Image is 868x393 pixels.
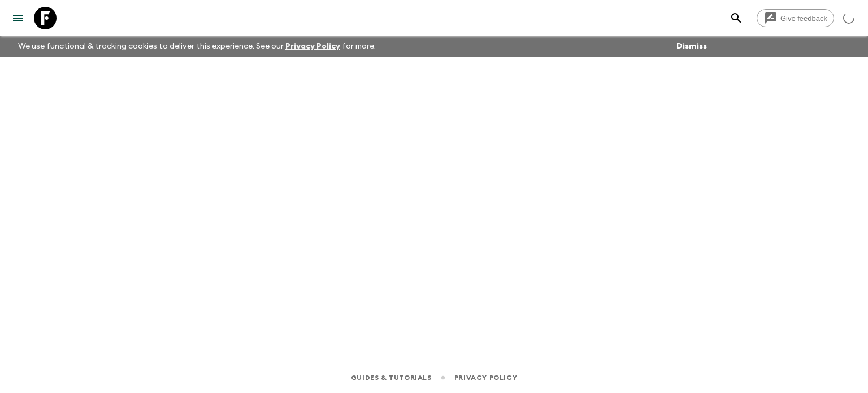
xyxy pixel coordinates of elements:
[725,7,748,29] button: search adventures
[774,14,834,23] span: Give feedback
[454,372,517,384] a: Privacy Policy
[351,372,432,384] a: Guides & Tutorials
[7,7,29,29] button: menu
[285,42,340,50] a: Privacy Policy
[674,38,710,54] button: Dismiss
[14,36,380,57] p: We use functional & tracking cookies to deliver this experience. See our for more.
[757,9,834,27] a: Give feedback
